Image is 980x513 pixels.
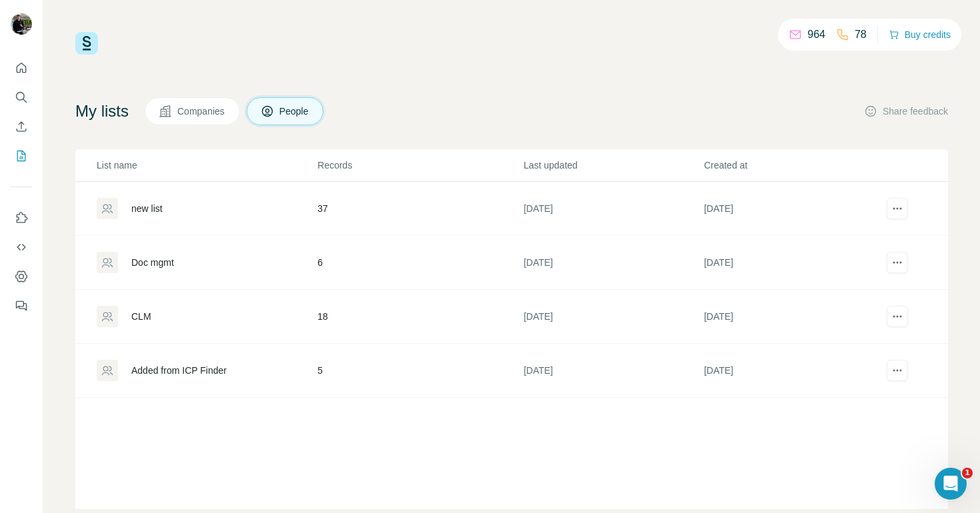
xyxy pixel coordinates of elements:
[131,310,151,323] div: CLM
[11,115,32,139] button: Enrich CSV
[11,85,32,109] button: Search
[523,159,702,172] p: Last updated
[703,290,883,344] td: [DATE]
[75,101,129,122] h4: My lists
[11,13,32,35] img: Avatar
[317,344,523,398] td: 5
[935,468,967,500] iframe: Intercom live chat
[523,290,703,344] td: [DATE]
[887,198,908,219] button: actions
[704,159,883,172] p: Created at
[11,264,32,288] button: Dashboard
[887,360,908,381] button: actions
[11,235,32,259] button: Use Surfe API
[887,306,908,327] button: actions
[97,159,316,172] p: List name
[523,236,703,290] td: [DATE]
[864,105,948,118] button: Share feedback
[131,364,227,377] div: Added from ICP Finder
[523,182,703,236] td: [DATE]
[317,159,522,172] p: Records
[887,252,908,273] button: actions
[11,56,32,80] button: Quick start
[279,105,310,118] span: People
[317,236,523,290] td: 6
[11,294,32,318] button: Feedback
[523,344,703,398] td: [DATE]
[317,290,523,344] td: 18
[889,25,951,44] button: Buy credits
[75,32,98,55] img: Surfe Logo
[962,468,973,478] span: 1
[11,206,32,230] button: Use Surfe on LinkedIn
[131,256,174,269] div: Doc mgmt
[703,182,883,236] td: [DATE]
[807,27,825,43] p: 964
[177,105,226,118] span: Companies
[703,236,883,290] td: [DATE]
[11,144,32,168] button: My lists
[703,344,883,398] td: [DATE]
[855,27,867,43] p: 78
[131,202,163,215] div: new list
[317,182,523,236] td: 37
